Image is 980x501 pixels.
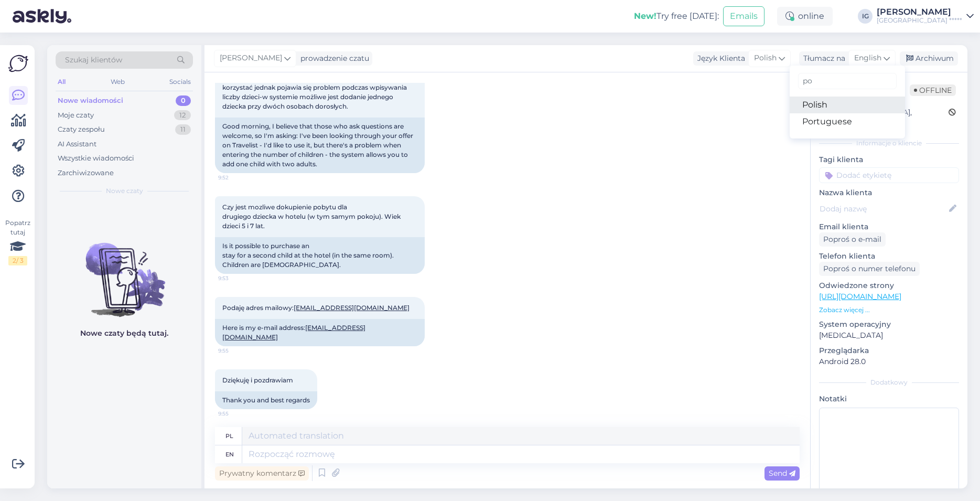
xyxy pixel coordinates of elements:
div: Good morning, I believe that those who ask questions are welcome, so I'm asking: I've been lookin... [215,118,425,173]
span: Dzień dobry, jestem zdania, że kto pyta nie błądzi więc pytam: przeglądałam Państwa ofertę na Tra... [222,65,418,110]
span: [PERSON_NAME] [220,52,282,64]
img: Askly Logo [8,54,28,73]
div: AI Assistant [58,139,96,150]
p: Nazwa klienta [819,187,959,198]
span: Polish [754,52,777,64]
div: Socials [167,75,193,89]
div: Wszystkie wiadomości [58,153,134,164]
span: 9:52 [218,174,257,182]
input: Dodać etykietę [819,167,959,183]
span: Szukaj klientów [65,55,122,66]
span: Czy jest mozliwe dokupienie pobytu dla drugiego dziecka w hotelu (w tym samym pokoju). Wiek dziec... [222,203,402,230]
div: Here is my e-mail address: [215,319,425,346]
a: Portuguese [790,113,905,130]
div: 12 [174,110,191,121]
div: online [777,7,833,26]
span: Podaję adres mailowy: [222,304,411,312]
div: Dodatkowy [819,378,959,387]
div: Informacje o kliencie [819,138,959,148]
p: Nowe czaty będą tutaj. [80,328,168,339]
span: Dziękuję i pozdrawiam [222,376,293,384]
div: IG [858,9,873,24]
span: Offline [910,84,956,96]
p: [MEDICAL_DATA] [819,330,959,341]
a: [URL][DOMAIN_NAME] [819,292,901,301]
div: [PERSON_NAME] [877,8,962,16]
span: 9:53 [218,274,257,282]
div: Czaty zespołu [58,124,105,135]
input: Wpisz do filtrowania... [798,73,897,89]
div: Zarchiwizowane [58,168,114,178]
a: Polish [790,97,905,113]
img: No chats [47,224,201,318]
div: Poproś o e-mail [819,232,886,247]
button: Emails [723,6,764,26]
div: Thank you and best regards [215,391,317,409]
div: All [56,75,68,89]
p: Android 28.0 [819,356,959,367]
p: Zobacz więcej ... [819,305,959,315]
div: pl [225,427,233,445]
span: Send [769,468,795,478]
div: Try free [DATE]: [634,10,719,23]
input: Dodaj nazwę [820,203,947,215]
div: prowadzenie czatu [296,53,369,64]
p: Telefon klienta [819,251,959,262]
a: [PERSON_NAME][GEOGRAPHIC_DATA] ***** [877,8,974,25]
div: Poproś o numer telefonu [819,262,920,276]
span: 9:55 [218,410,257,418]
div: Popatrz tutaj [8,218,27,265]
p: Tagi klienta [819,154,959,165]
a: [EMAIL_ADDRESS][DOMAIN_NAME] [294,304,410,312]
div: Moje czaty [58,110,94,121]
span: 9:55 [218,347,257,355]
div: Web [109,75,127,89]
div: Nowe wiadomości [58,95,123,106]
div: Tłumacz na [799,53,845,64]
p: Przeglądarka [819,345,959,356]
div: Prywatny komentarz [215,466,309,481]
p: Notatki [819,393,959,404]
div: Is it possible to purchase an stay for a second child at the hotel (in the same room). Children a... [215,237,425,274]
div: 2 / 3 [8,256,27,265]
b: New! [634,11,656,21]
p: Email klienta [819,221,959,232]
div: 0 [176,95,191,106]
span: Nowe czaty [106,186,143,196]
p: System operacyjny [819,319,959,330]
div: en [225,445,234,463]
span: English [854,52,881,64]
div: 11 [175,124,191,135]
div: Język Klienta [693,53,745,64]
p: Odwiedzone strony [819,280,959,291]
div: Archiwum [900,51,958,66]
